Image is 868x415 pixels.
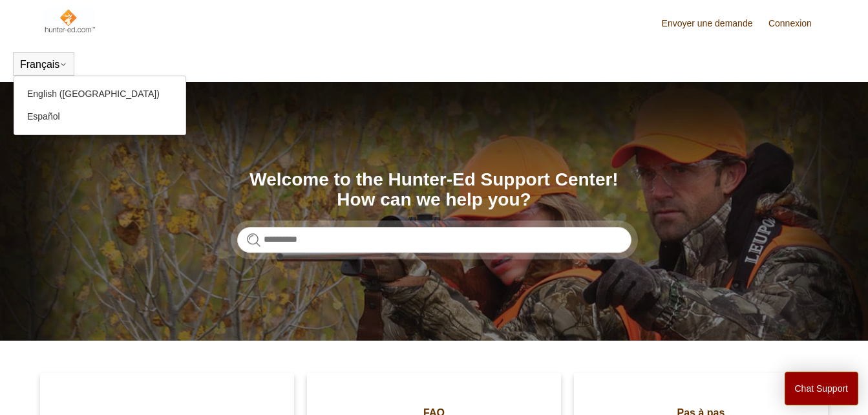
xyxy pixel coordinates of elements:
[662,17,766,30] a: Envoyer une demande
[237,170,631,210] h1: Welcome to the Hunter-Ed Support Center! How can we help you?
[20,59,67,70] button: Français
[785,372,859,405] button: Chat Support
[14,105,185,128] a: Español
[237,227,631,253] input: Rechercher
[43,8,96,34] img: Page d’accueil du Centre d’aide Hunter-ED
[14,83,185,105] a: English ([GEOGRAPHIC_DATA])
[768,17,825,30] a: Connexion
